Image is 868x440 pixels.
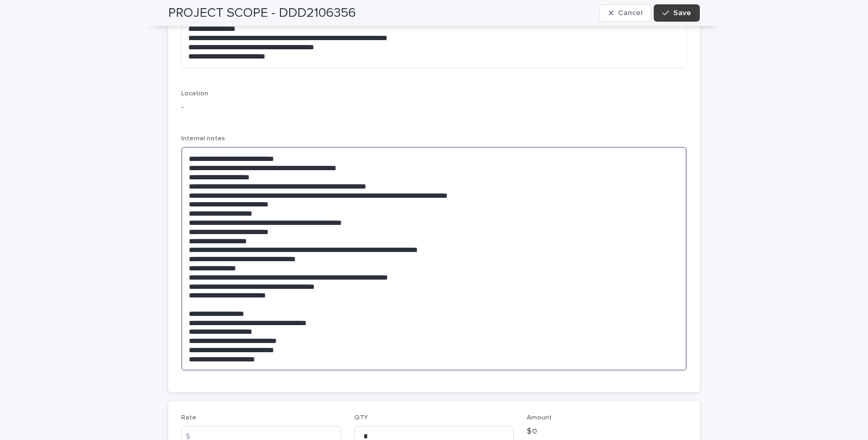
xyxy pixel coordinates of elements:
[181,90,208,97] span: Location
[654,4,700,22] button: Save
[181,102,341,113] p: -
[354,415,368,421] span: QTY
[599,4,652,22] button: Cancel
[527,426,687,437] p: $ 0
[181,135,225,142] span: Internal notes
[527,415,552,421] span: Amount
[168,5,356,21] h2: PROJECT SCOPE - DDD2106356
[673,9,691,17] span: Save
[181,415,196,421] span: Rate
[618,9,642,17] span: Cancel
